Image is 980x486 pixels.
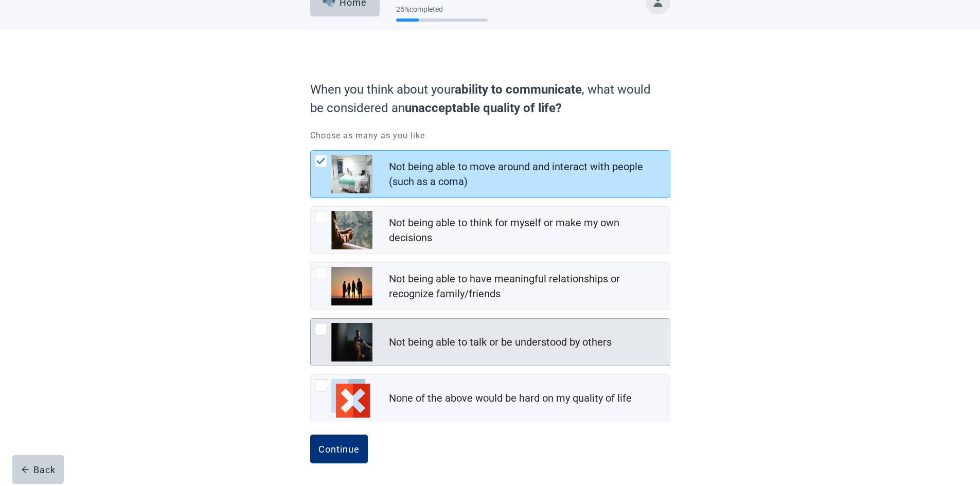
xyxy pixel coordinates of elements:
strong: ability to communicate [455,82,582,97]
div: None of the above would be hard on my quality of life [389,391,632,406]
label: When you think about your , what would be considered an [310,80,665,117]
div: Not being able to talk or be understood by others, checkbox, not checked [310,318,670,366]
strong: unacceptable quality of life? [405,101,562,115]
p: Choose as many as you like [310,130,670,142]
div: Not being able to have meaningful relationships or recognize family/friends, checkbox, not checked [310,262,670,310]
div: Not being able to move around and interact with people (such as a coma), checkbox, checked [310,150,670,198]
div: Back [21,464,56,475]
div: Not being able to talk or be understood by others [389,335,612,350]
div: None of the above would be hard on my quality of life, checkbox, not checked [310,374,670,422]
div: Not being able to think for myself or make my own decisions, checkbox, not checked [310,206,670,254]
div: 25 % completed [396,5,488,13]
div: Not being able to think for myself or make my own decisions [389,215,664,245]
div: Not being able to have meaningful relationships or recognize family/friends [389,272,664,301]
div: Progress section [396,1,488,26]
button: Continue [310,435,368,463]
span: arrow-left [21,465,29,474]
div: Continue [318,444,360,454]
div: Not being able to move around and interact with people (such as a coma) [389,159,664,189]
button: arrow-leftBack [12,455,64,484]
